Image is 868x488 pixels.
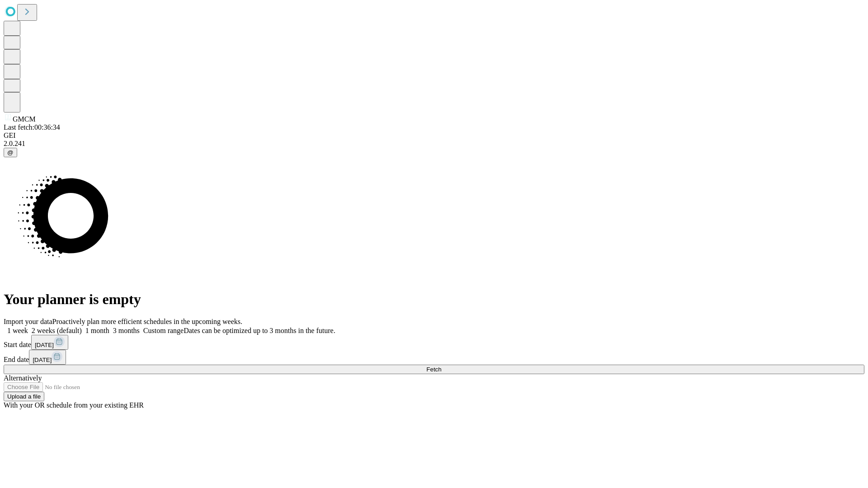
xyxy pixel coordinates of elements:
[4,318,52,325] span: Import your data
[4,401,144,409] span: With your OR schedule from your existing EHR
[143,327,184,334] span: Custom range
[4,350,864,365] div: End date
[4,140,864,148] div: 2.0.241
[7,149,14,156] span: @
[4,335,864,350] div: Start date
[4,131,864,140] div: GEI
[426,366,441,373] span: Fetch
[4,123,60,131] span: Last fetch: 00:36:34
[29,350,66,365] button: [DATE]
[31,335,68,350] button: [DATE]
[184,327,335,334] span: Dates can be optimized up to 3 months in the future.
[4,291,864,308] h1: Your planner is empty
[13,115,36,123] span: GMCM
[113,327,140,334] span: 3 months
[4,148,17,157] button: @
[4,365,864,374] button: Fetch
[7,327,28,334] span: 1 week
[4,374,42,382] span: Alternatively
[35,342,54,348] span: [DATE]
[52,318,242,325] span: Proactively plan more efficient schedules in the upcoming weeks.
[85,327,109,334] span: 1 month
[4,392,44,401] button: Upload a file
[33,357,52,363] span: [DATE]
[32,327,82,334] span: 2 weeks (default)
